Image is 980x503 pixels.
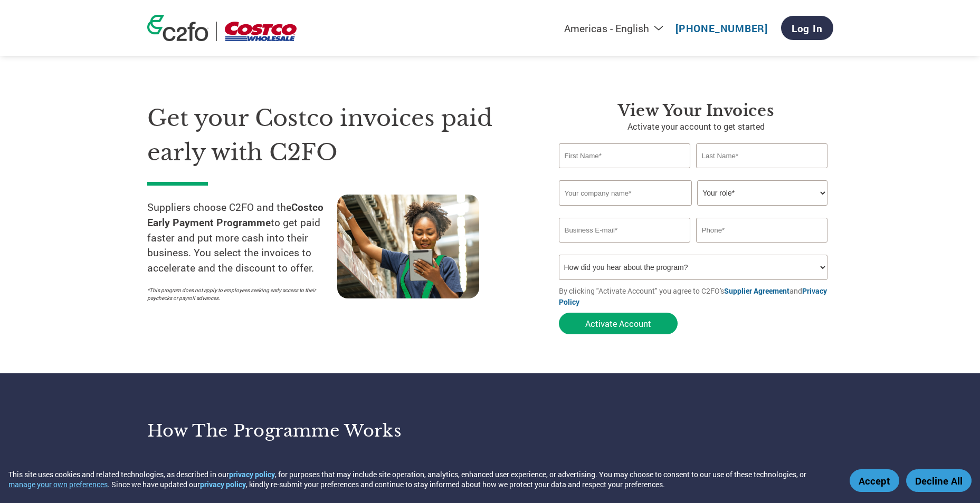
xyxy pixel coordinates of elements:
a: [PHONE_NUMBER] [675,22,768,35]
input: Last Name* [696,143,828,168]
button: Accept [850,469,899,492]
div: Invalid last name or last name is too long [696,169,828,176]
p: By clicking "Activate Account" you agree to C2FO's and [559,285,833,307]
a: Supplier Agreement [724,286,789,296]
button: manage your own preferences [8,479,108,489]
button: Decline All [906,469,972,492]
div: This site uses cookies and related technologies, as described in our , for purposes that may incl... [8,469,834,489]
input: Invalid Email format [559,218,691,243]
h3: How the programme works [147,420,477,441]
input: First Name* [559,143,691,168]
div: Inavlid Email Address [559,244,691,250]
div: Invalid company name or company name is too long [559,207,828,214]
p: Suppliers choose C2FO and the to get paid faster and put more cash into their business. You selec... [147,200,337,276]
a: privacy policy [200,479,246,489]
button: Activate Account [559,313,678,334]
input: Your company name* [559,180,692,206]
div: Invalid first name or first name is too long [559,169,691,176]
a: Log In [781,16,833,40]
img: Costco [225,22,297,41]
img: supply chain worker [337,195,479,298]
p: *This program does not apply to employees seeking early access to their paychecks or payroll adva... [147,286,327,302]
img: c2fo logo [147,15,208,41]
a: privacy policy [229,469,275,479]
select: Title/Role [697,180,827,206]
a: Privacy Policy [559,286,827,307]
p: Activate your account to get started [559,120,833,133]
strong: Costco Early Payment Programme [147,200,324,229]
h3: View your invoices [559,101,833,120]
input: Phone* [696,218,828,243]
h1: Get your Costco invoices paid early with C2FO [147,101,527,169]
div: Inavlid Phone Number [696,244,828,250]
